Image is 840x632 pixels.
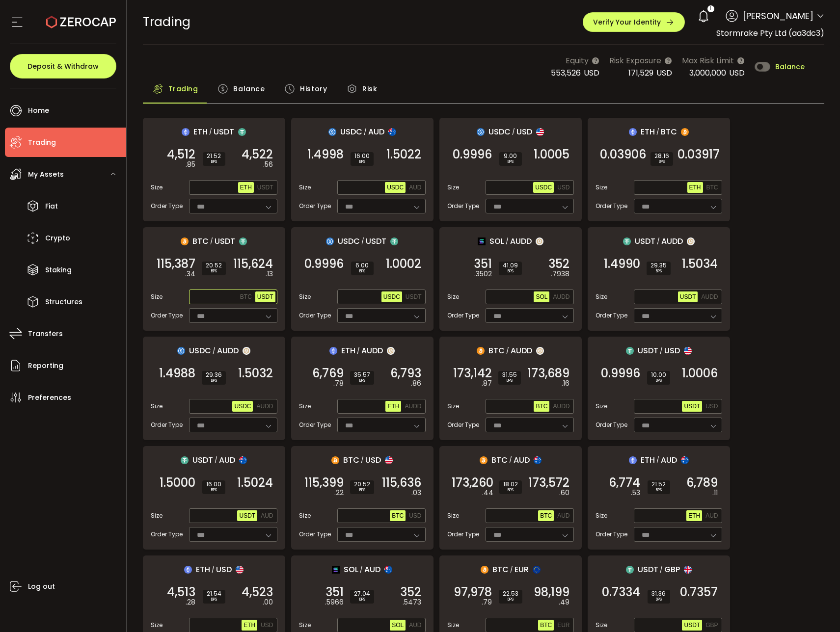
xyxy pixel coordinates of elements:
span: 20.52 [206,263,222,268]
span: Order Type [151,421,183,429]
button: BTC [238,291,254,302]
button: AUDD [254,401,275,412]
span: USDC [535,184,552,191]
span: SOL [536,293,547,300]
em: .16 [562,378,569,389]
img: sol_portfolio.png [332,566,340,574]
button: AUD [407,182,423,193]
button: BTC [538,620,554,631]
span: USD [409,512,421,519]
img: usd_portfolio.svg [385,456,393,464]
span: 6,774 [609,478,640,488]
i: BPS [354,378,370,384]
button: USD [555,182,571,193]
span: 10.00 [651,372,666,378]
i: BPS [355,268,370,274]
button: USDC [533,182,554,193]
img: usdc_portfolio.svg [177,347,185,355]
span: 28.16 [654,153,669,159]
em: / [657,237,660,246]
img: eth_portfolio.svg [629,128,637,136]
span: Size [447,292,459,301]
i: BPS [206,378,222,384]
span: 1.0002 [386,259,421,269]
em: .3502 [474,269,492,279]
span: GBP [705,622,718,629]
span: 171,529 [628,67,653,79]
img: zuPXiwguUFiBOIQyqLOiXsnnNitlx7q4LCwEbLHADjIpTka+Lip0HH8D0VTrd02z+wEAAAAASUVORK5CYII= [536,347,544,355]
em: .87 [482,378,492,389]
span: Balance [233,79,265,99]
span: 553,526 [551,67,581,79]
img: aud_portfolio.svg [239,456,247,464]
span: 21.52 [651,481,666,487]
em: / [506,346,509,355]
img: eth_portfolio.svg [184,566,192,574]
button: USD [704,401,720,412]
button: AUD [704,510,720,521]
span: Crypto [45,231,70,245]
span: Size [299,292,311,301]
img: usdc_portfolio.svg [328,128,336,136]
span: USDC [340,126,362,138]
span: AUDD [217,344,239,357]
span: 0.03917 [677,150,720,159]
span: Equity [566,54,589,67]
span: AUD [557,512,569,519]
button: USD [407,510,423,521]
span: USDT [257,293,273,300]
span: 351 [474,259,492,269]
span: AUDD [510,235,532,247]
span: Verify Your Identity [593,19,661,26]
span: Deposit & Withdraw [27,63,99,70]
button: Verify Your Identity [583,12,685,32]
span: ETH [244,622,255,629]
span: Size [151,292,163,301]
span: AUD [368,126,384,138]
i: BPS [502,378,517,384]
em: .56 [263,159,273,170]
img: usdt_portfolio.svg [181,456,189,464]
img: btc_portfolio.svg [181,237,189,245]
span: USDT [638,344,658,357]
button: AUDD [403,401,423,412]
span: USDT [214,126,234,138]
em: / [656,128,659,136]
span: AUD [219,454,235,466]
span: BTC [540,512,552,519]
i: BPS [654,159,669,165]
em: .86 [411,378,421,389]
span: ETH [688,512,700,519]
img: usdt_portfolio.svg [390,237,398,245]
button: ETH [686,510,702,521]
em: .85 [186,159,195,170]
span: Balance [775,63,805,70]
span: AUD [409,184,421,191]
span: Order Type [596,311,627,320]
span: 1 [710,5,711,12]
span: 4,522 [242,150,273,159]
button: BTC [538,510,554,521]
span: 0.9996 [453,150,492,159]
span: Size [596,292,607,301]
img: usdt_portfolio.svg [626,566,634,574]
img: aud_portfolio.svg [681,456,689,464]
span: USDT [406,293,422,300]
span: My Assets [28,167,64,182]
button: USD [259,620,275,631]
span: AUD [661,454,677,466]
span: 20.52 [354,481,370,487]
span: 173,142 [453,369,492,378]
span: USDT [215,235,235,247]
span: ETH [387,403,399,410]
span: 173,689 [527,369,569,378]
button: SOL [534,291,549,302]
span: ETH [641,454,655,466]
span: AUDD [405,403,421,410]
button: ETH [242,620,257,631]
em: / [509,456,512,465]
span: USD [261,622,273,629]
img: zuPXiwguUFiBOIQyqLOiXsnnNitlx7q4LCwEbLHADjIpTka+Lip0HH8D0VTrd02z+wEAAAAASUVORK5CYII= [687,237,695,245]
i: BPS [206,487,221,493]
i: BPS [503,159,518,165]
